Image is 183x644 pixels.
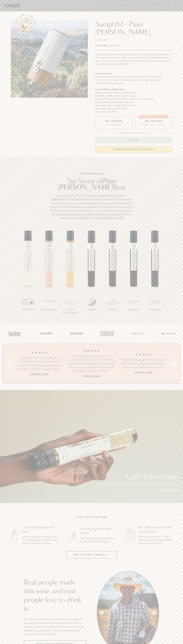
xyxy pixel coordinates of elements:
[95,53,172,66] div: This premium wine-tasting kit lets you try some of Paso [PERSON_NAME]' best wine from small produ...
[105,120,122,123] span: $55 - One Pack
[160,489,179,492] a: Add to cart
[109,44,113,47] span: 140
[80,527,116,535] h3: The best gift for wine lovers
[76,516,107,519] h2: A gift that gives more
[39,308,60,311] p: Grenache Rosé
[7,361,12,366] button: Previous slide
[95,101,134,103] span: [GEOGRAPHIC_DATA] 2018 Petite Sirah
[95,39,172,42] p: SAMPL.02
[106,123,121,126] small: Try the Capsule
[144,228,166,320] li: 7 / 7
[95,75,172,78] li: 7x glasses of small production, premium Paso [PERSON_NAME] wines
[120,358,167,369] h3: “Whether I'm having friends over or just tired from a long day at work and need a glass of wine, ...
[95,146,172,153] a: interested in gifting for groups?
[113,44,121,47] span: Reviews
[139,115,168,118] div: CHRISTMAS SALE! Save 20%
[17,308,39,311] p: White Blend
[81,308,102,311] p: Zinfandel
[95,44,121,47] div: 140Reviews
[60,308,81,314] p: Orange Gewürztraminer
[139,525,175,534] h3: Re-order more of your favorite wine
[68,328,84,339] img: Artboard_5_7fdae55a-36fd-43f7-8bfd-f74a06a2878e_x450.png
[95,104,135,107] span: Union Sacre 2022 Orange Gewürztraminer
[100,473,179,480] p: A gift of good taste
[99,328,115,339] img: Artboard_4_28b4d326-c26e-48f9-9c80-911f17d6414e_x450.png
[95,82,172,85] li: Recipes + pairing suggestions
[16,356,63,371] h3: “Sampl is my one-stop shop for all my birthday gifts! Our best friends just received their Sampl ...
[171,361,176,366] button: Next slide
[83,375,100,378] b: [PERSON_NAME]
[31,373,49,376] b: [PERSON_NAME]
[160,328,176,339] img: Artboard_7_5b34974b-f019-449e-91fb-745f8d0877ee_x450.png
[24,617,86,636] p: Our team works directly with the winemakers to source and bottle each Sampl shipment. We’re deepl...
[95,107,127,110] span: High Camp 2021 Grenache Rosé
[142,123,165,126] small: Perfect For 2-4 Tastings
[95,111,116,113] span: J Dusi 2021 Zinfandel
[123,308,144,311] p: Red Blend
[22,525,58,534] h3: 7 premium glasses of wine
[130,328,145,339] img: Artboard_3_0b291449-6e8c-4d07-b2c2-3f3601a19cd1_x450.png
[145,120,163,123] span: $88 - Two Pack
[144,308,166,311] p: Petite Sirah
[120,349,167,378] li: 3 / 4
[68,349,115,378] li: 2 / 4
[102,308,123,311] p: Red Blend
[68,354,115,373] h3: “Not only does this eliminate all the confusion of picking from the never ending wall of wine in ...
[66,551,117,559] button: Watch how it works
[95,21,172,36] h1: Sampl.02 - Paso [PERSON_NAME]
[16,349,63,378] li: 1 / 4
[60,228,81,323] li: 3 / 7
[38,328,53,339] img: Artboard_6_04f9a106-072f-468a-bdd7-f11783b05722_x450.png
[134,371,152,374] b: [PERSON_NAME]
[95,137,172,143] button: Sold Out
[17,228,39,320] li: 1 / 7
[22,535,58,545] p: Sampl's tasting capsule allows you to try 7 100ml glasses of premium wines without committing to ...
[139,535,175,545] p: Fall in love with a wine, or 7? We make it easy to order more bottles or glasses of your favorites.
[95,88,126,91] strong: Paso [PERSON_NAME] Wines:
[95,95,137,97] span: [PERSON_NAME] 2020 Red Blend - Keeper
[39,228,60,320] li: 2 / 7
[95,72,112,75] strong: What’s Included:
[49,172,134,175] p: Featured Region
[95,78,172,82] li: A smart coaster to access winemaker videos and detailed tasting notes.
[81,228,102,320] li: 4 / 7
[95,98,154,100] span: McPrice [PERSON_NAME] 2021 Red Blend - High on the Hog
[18,17,33,32] button: See how it works
[102,228,123,320] li: 5 / 7
[7,328,23,339] img: Artboard_1_c8cd28af-0030-4af1-819c-248e302c7f06_x450.png
[58,178,116,191] em: Paso [PERSON_NAME]
[24,578,86,613] h2: Real people made this wine, and real people love to drink it.
[95,92,136,94] span: Tablas Creek 2021 Patelin De Tablas Blanc
[49,178,134,191] h2: Sip Some of Best
[100,482,179,486] p: The perfect gift for everyone from wine lovers to casual sippers.
[49,194,134,220] p: Nestled in [US_STATE]’s beautiful [GEOGRAPHIC_DATA], [GEOGRAPHIC_DATA][PERSON_NAME] boasts over 2...
[80,537,116,543] p: Gift a tasting flight of hand-selected, hard-to-find [US_STATE] wines.
[117,132,151,134] li: Christmas Sale Pricing Shown In Cart
[11,21,88,98] img: Sampl.02 - Paso Robles
[123,228,144,320] li: 6 / 7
